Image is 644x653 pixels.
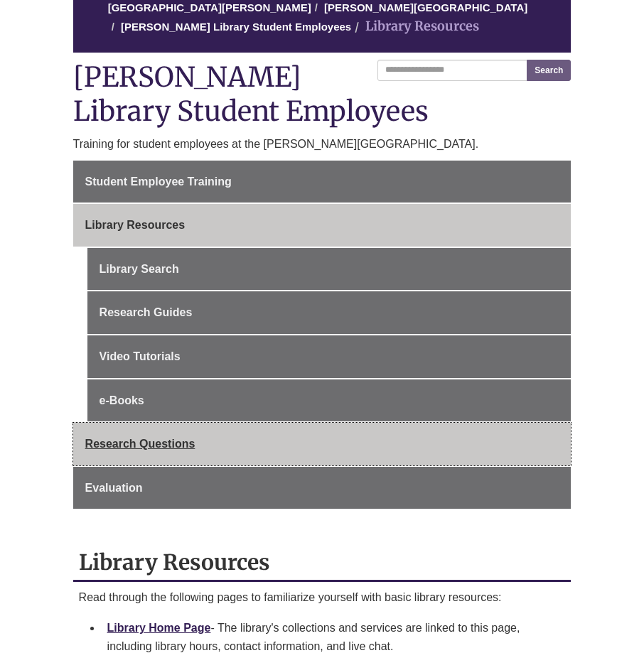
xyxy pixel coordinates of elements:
h2: Library Resources [73,544,571,582]
button: Search [527,60,571,81]
a: [PERSON_NAME] Library Student Employees [121,21,351,33]
a: Video Tutorials [87,335,571,378]
div: Guide Pages [73,161,571,509]
p: Read through the following pages to familiarize yourself with basic library resources: [79,589,566,606]
li: Library Resources [351,16,479,37]
span: Evaluation [85,482,143,494]
a: Library Search [87,248,571,291]
a: Library Resources [73,204,571,247]
span: Research Questions [85,438,195,450]
a: Research Guides [87,291,571,334]
span: Library Resources [85,219,186,231]
a: [PERSON_NAME][GEOGRAPHIC_DATA] [324,1,527,14]
span: Student Employee Training [85,176,232,188]
span: Training for student employees at the [PERSON_NAME][GEOGRAPHIC_DATA]. [73,138,479,150]
a: e-Books [87,379,571,422]
a: Evaluation [73,467,571,509]
a: Student Employee Training [73,161,571,203]
a: Research Questions [73,423,571,465]
a: Library Home Page [107,622,211,634]
h1: [PERSON_NAME] Library Student Employees [73,60,571,131]
a: [GEOGRAPHIC_DATA][PERSON_NAME] [108,1,311,14]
